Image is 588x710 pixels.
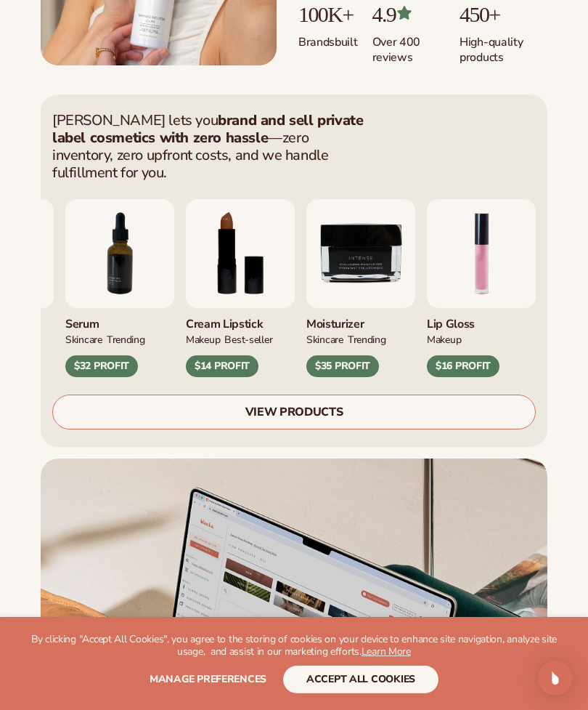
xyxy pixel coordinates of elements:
div: Cream Lipstick [186,308,295,332]
div: TRENDING [107,331,145,347]
div: SKINCARE [306,331,343,347]
div: TRENDING [348,331,386,347]
p: Brands built [298,26,358,50]
div: Lip Gloss [427,308,536,332]
img: Collagen and retinol serum. [65,199,174,308]
img: Pink lip gloss. [427,199,536,308]
div: 8 / 9 [186,199,295,378]
p: 450+ [460,2,547,26]
div: Open Intercom Messenger [538,661,573,695]
p: 4.9 [372,2,446,26]
a: Learn More [362,645,411,658]
div: MAKEUP [427,331,461,347]
p: [PERSON_NAME] lets you —zero inventory, zero upfront costs, and we handle fulfillment for you. [52,112,364,182]
p: High-quality products [460,26,547,65]
div: $32 PROFIT [65,355,138,377]
div: $35 PROFIT [306,355,379,377]
div: 7 / 9 [65,199,174,378]
button: Manage preferences [150,666,266,693]
span: Manage preferences [150,672,266,686]
div: MAKEUP [186,331,220,347]
div: Serum [65,308,174,332]
p: 100K+ [298,2,358,26]
p: By clicking "Accept All Cookies", you agree to the storing of cookies on your device to enhance s... [29,634,559,658]
div: Moisturizer [306,308,415,332]
div: 1 / 9 [427,199,536,378]
p: Over 400 reviews [372,26,446,65]
div: BEST-SELLER [224,331,272,347]
div: $14 PROFIT [186,355,258,377]
a: VIEW PRODUCTS [52,395,536,429]
strong: brand and sell private label cosmetics with zero hassle [52,110,363,148]
div: SKINCARE [65,331,102,347]
div: $16 PROFIT [427,355,499,377]
div: 9 / 9 [306,199,415,378]
img: Moisturizer. [306,199,415,308]
img: Luxury cream lipstick. [186,199,295,308]
button: accept all cookies [283,666,438,693]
